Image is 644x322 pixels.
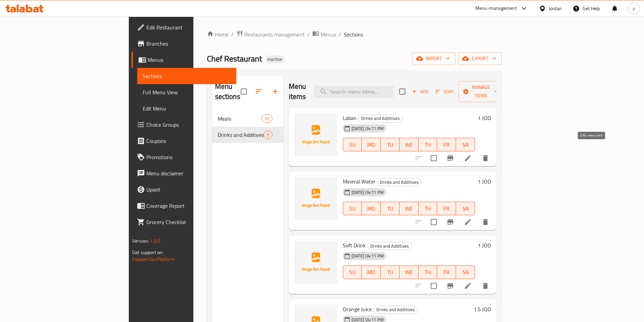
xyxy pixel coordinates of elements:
[421,267,435,277] span: TH
[478,177,491,186] h6: 1 JOD
[419,202,437,215] button: TH
[132,214,236,230] a: Grocery Checklist
[364,140,378,150] span: MO
[364,267,378,277] span: MO
[409,86,431,97] button: Add
[343,240,366,250] span: Soft Drink
[132,35,236,52] a: Branches
[132,165,236,181] a: Menu disclaimer
[633,5,635,12] span: a
[421,204,435,214] span: TH
[381,138,400,151] button: TU
[265,55,285,64] div: Inactive
[146,218,231,226] span: Grocery Checklist
[146,137,231,145] span: Coupons
[421,140,435,150] span: TH
[411,88,429,96] span: Add
[458,52,502,65] button: export
[294,177,337,220] img: Mineral Water
[146,121,231,129] span: Choice Groups
[459,204,472,214] span: SA
[383,267,397,277] span: TU
[207,51,262,66] span: Chef Restaurant
[400,202,419,215] button: WE
[320,30,336,39] span: Menus
[377,178,422,186] div: Drinks and Additives
[146,23,231,31] span: Edit Restaurant
[400,266,419,279] button: WE
[132,255,175,264] a: Support.OpsPlatform
[294,241,337,284] img: Soft Drink
[132,19,236,35] a: Edit Restaurant
[395,84,409,99] span: Select section
[427,151,441,165] span: Select to update
[477,150,494,166] button: delete
[549,5,562,12] div: Jordan
[143,72,231,80] span: Sections
[437,138,456,151] button: FR
[367,242,411,250] span: Drinks and Additives
[362,138,381,151] button: MO
[148,56,231,64] span: Menus
[307,30,310,39] li: /
[427,279,441,293] span: Select to update
[212,110,283,127] div: Meals10
[349,189,386,196] span: [DATE] 04:11 PM
[440,204,453,214] span: FR
[459,267,472,277] span: SA
[349,253,386,259] span: [DATE] 04:11 PM
[474,304,491,314] h6: 1.5 JOD
[343,138,362,151] button: SU
[442,150,458,166] button: Branch-specific-item
[344,30,363,39] span: Sections
[132,52,236,68] a: Menus
[383,204,397,214] span: TU
[374,306,418,314] span: Drinks and Additives
[132,198,236,214] a: Coverage Report
[463,54,496,63] span: export
[343,113,357,123] span: Laban
[212,127,283,143] div: Drinks and Additives5
[236,30,305,39] a: Restaurants management
[262,116,272,122] span: 10
[419,266,437,279] button: TH
[343,304,372,314] span: Orange Juice
[402,267,416,277] span: WE
[294,113,337,156] img: Laban
[442,214,458,230] button: Branch-specific-item
[146,185,231,194] span: Upsell
[434,86,456,97] button: Sort
[312,30,336,39] a: Menus
[146,169,231,177] span: Menu disclaimer
[251,83,267,100] span: Sort sections
[339,30,341,39] li: /
[137,68,236,84] a: Sections
[343,266,362,279] button: SU
[346,204,359,214] span: SU
[343,176,376,187] span: Mineral Water
[437,266,456,279] button: FR
[437,202,456,215] button: FR
[440,267,453,277] span: FR
[143,104,231,113] span: Edit Menu
[218,115,262,123] div: Meals
[373,306,418,314] div: Drinks and Additives
[478,241,491,250] h6: 1 JOD
[367,242,412,250] div: Drinks and Additives
[419,138,437,151] button: TH
[218,131,264,139] div: Drinks and Additives
[381,266,400,279] button: TU
[150,237,160,245] span: 1.0.0
[132,181,236,198] a: Upsell
[132,149,236,165] a: Promotions
[265,56,285,62] span: Inactive
[137,100,236,117] a: Edit Menu
[400,138,419,151] button: WE
[456,138,475,151] button: SA
[464,83,498,100] span: Manage items
[146,153,231,161] span: Promotions
[358,115,403,123] div: Drinks and Additives
[364,204,378,214] span: MO
[207,30,502,39] nav: breadcrumb
[346,267,359,277] span: SU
